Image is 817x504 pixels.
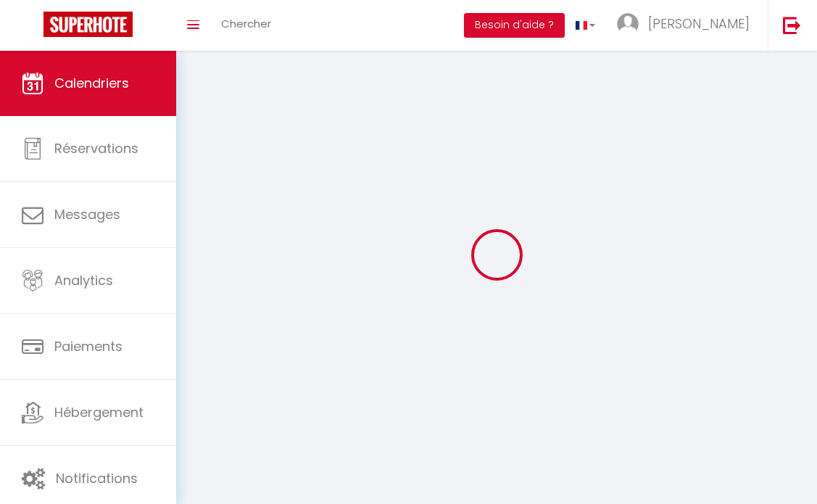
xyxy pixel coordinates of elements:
span: Hébergement [54,403,144,421]
span: Réservations [54,139,138,157]
span: Notifications [56,469,138,487]
span: Messages [54,205,120,223]
img: logout [783,16,801,34]
span: Paiements [54,337,123,355]
span: Calendriers [54,74,129,92]
span: [PERSON_NAME] [648,15,750,33]
button: Besoin d'aide ? [464,13,565,38]
img: Super Booking [43,12,133,37]
iframe: LiveChat chat widget [756,443,817,504]
span: Chercher [221,16,271,31]
img: ... [617,13,639,35]
span: Analytics [54,271,113,289]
